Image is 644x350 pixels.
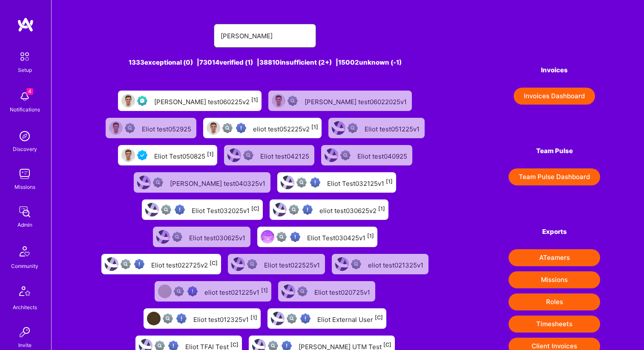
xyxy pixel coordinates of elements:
img: User Avatar [121,94,135,108]
div: eliot test030625v2 [319,204,385,215]
a: User AvatarNot ScrubbedEliot test042125 [221,142,318,169]
img: Not fully vetted [296,177,307,188]
sup: [1] [251,97,258,103]
img: User Avatar [207,121,220,135]
a: User AvatarNot Scrubbed[PERSON_NAME] test040325v1 [130,169,274,196]
img: Not fully vetted [276,232,287,242]
img: Not fully vetted [161,205,171,215]
a: User AvatarNot fully vettedHigh Potential UserEliot Test032125v1[1] [274,169,400,196]
img: admin teamwork [16,203,33,220]
div: Eliot test020725v1 [314,286,372,297]
div: [PERSON_NAME] test060225v2 [154,95,258,106]
img: User Avatar [147,312,161,325]
img: User Avatar [332,121,345,135]
img: Not Scrubbed [287,96,298,106]
img: User Avatar [105,257,118,271]
img: Community [14,241,35,262]
a: User AvatarNot fully vettedHigh Potential UserEliot test012325v1[1] [140,305,264,332]
div: Eliot External User [317,313,383,324]
img: High Potential User [176,313,187,324]
img: setup [16,48,34,65]
a: Invoices Dashboard [509,88,600,105]
button: Timesheets [509,316,600,333]
a: User AvatarNot Scrubbed[PERSON_NAME] test06022025v1 [265,87,415,114]
a: User AvatarNot fully vettedHigh Potential Usereliot test021225v1[1] [151,278,275,305]
div: 1333 exceptional (0) | 73014 verified (1) | 38810 insufficient (2+) | 15002 unknown (-1) [95,58,434,67]
div: Eliot test012325v1 [193,313,257,324]
a: User AvatarNot fully vettedHigh Potential UserEliot External User[C] [264,305,390,332]
div: Eliot test052925 [142,122,193,134]
img: Evaluation Call Pending [137,96,147,106]
sup: [1] [250,314,257,321]
img: High Potential User [236,123,246,133]
img: User Avatar [272,94,285,108]
sup: [1] [378,205,385,212]
img: Not Scrubbed [247,259,257,269]
img: User Avatar [281,176,294,189]
img: discovery [16,128,33,145]
a: User AvatarNot Scrubbedeliot test021325v1 [328,250,432,278]
div: Invite [18,341,32,350]
img: User Avatar [156,230,170,244]
img: High Potential User [310,177,320,188]
img: User Avatar [145,203,159,216]
sup: [C] [375,314,383,321]
img: Not fully vetted [163,313,173,324]
a: User AvatarNot fully vettedHigh Potential Usereliot test052225v2[1] [200,114,325,142]
a: User AvatarNot ScrubbedEliot test020725v1 [275,278,379,305]
div: Discovery [13,145,37,154]
img: Not Scrubbed [297,286,308,296]
img: High Potential User [134,259,144,269]
a: User AvatarNot fully vettedHigh Potential UserEliot Test032025v1[C] [138,196,266,223]
div: Missions [14,182,35,191]
a: User AvatarVetted A.TeamerEliot Test050825[1] [115,142,221,169]
img: Not fully vetted [174,286,184,296]
img: Not Scrubbed [153,177,163,188]
img: User Avatar [231,257,245,271]
span: 4 [26,88,33,95]
img: User Avatar [261,230,274,244]
img: User Avatar [335,257,349,271]
a: User AvatarNot ScrubbedEliot test030625v1 [149,223,254,250]
button: Team Pulse Dashboard [509,168,600,185]
sup: [1] [311,124,318,130]
div: Notifications [10,105,40,114]
img: User Avatar [271,312,285,325]
div: Community [11,262,38,270]
div: Eliot Test050825 [154,150,214,161]
img: User Avatar [227,148,241,162]
a: User AvatarNot fully vettedHigh Potential Usereliot test030625v2[1] [266,196,392,223]
img: bell [16,88,33,105]
sup: [C] [210,260,218,266]
img: User Avatar [137,176,151,189]
h4: Exports [509,228,600,236]
img: High Potential User [175,205,185,215]
div: Admin [17,220,32,229]
a: User AvatarNot ScrubbedEliot test051225v1 [325,114,428,142]
div: Eliot test022525v1 [264,259,322,270]
h4: Invoices [509,66,600,74]
button: Invoices Dashboard [514,88,595,105]
sup: [1] [261,287,268,293]
img: Vetted A.Teamer [137,150,147,160]
img: Not fully vetted [289,205,299,215]
img: Not Scrubbed [351,259,361,269]
img: logo [17,17,34,32]
h4: Team Pulse [509,147,600,155]
img: User Avatar [273,203,287,216]
div: Architects [13,303,37,312]
div: Eliot test030625v1 [189,231,247,242]
div: Setup [18,65,32,74]
div: eliot test021325v1 [368,259,425,270]
a: User AvatarEvaluation Call Pending[PERSON_NAME] test060225v2[1] [115,87,265,114]
img: User Avatar [282,285,295,298]
img: High Potential User [290,232,300,242]
img: High Potential User [300,313,310,324]
img: teamwork [16,165,33,182]
div: [PERSON_NAME] test040325v1 [170,177,267,188]
img: Invite [16,324,33,341]
img: Not fully vetted [121,259,131,269]
img: Not Scrubbed [243,150,253,160]
button: Missions [509,271,600,288]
